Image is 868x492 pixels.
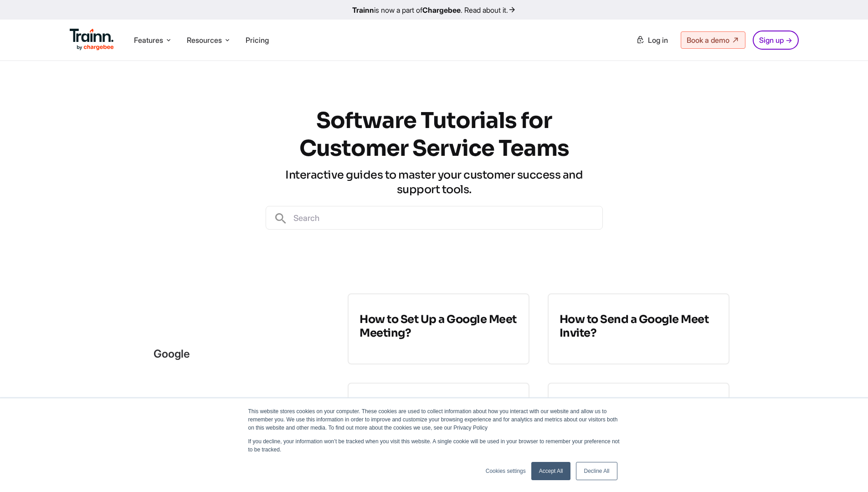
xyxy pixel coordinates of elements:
[681,31,745,49] a: Book a demo
[288,206,602,229] input: Search
[531,462,571,480] a: Accept All
[246,36,269,45] a: Pricing
[548,293,729,364] a: How to Send a Google Meet Invite?
[134,35,163,45] span: Features
[348,383,529,454] a: How to Share Screen on Google Meet?
[648,36,668,45] span: Log in
[687,36,729,45] span: Book a demo
[753,31,799,50] a: Sign up →
[576,462,617,480] a: Decline All
[352,5,374,15] b: Trainn
[360,313,518,340] h3: How to Set Up a Google Meet Meeting?
[548,383,729,454] a: How to Record a Meeting in Google Meet?
[422,5,461,15] b: Chargebee
[560,313,718,340] h3: How to Send a Google Meet Invite?
[266,168,603,197] h3: Interactive guides to master your customer success and support tools.
[248,407,620,432] p: This website stores cookies on your computer. These cookies are used to collect information about...
[486,467,526,475] a: Cookies settings
[631,32,673,48] a: Log in
[139,293,330,414] div: google
[266,107,603,162] h1: Software Tutorials for Customer Service Teams
[70,29,114,51] img: Trainn Logo
[187,35,222,45] span: Resources
[248,437,620,454] p: If you decline, your information won’t be tracked when you visit this website. A single cookie wi...
[348,293,529,364] a: How to Set Up a Google Meet Meeting?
